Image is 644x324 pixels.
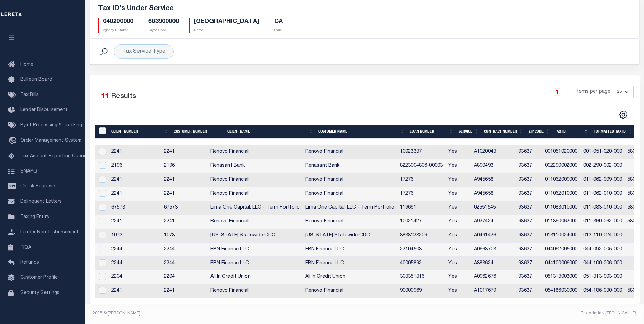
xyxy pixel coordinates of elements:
td: 02551545 [471,201,516,215]
p: State [274,28,283,33]
td: 011062010000 [542,187,581,201]
td: Renovo Financial [302,284,397,298]
td: 044-092-005-000 [581,243,625,257]
td: Renovo Financial [208,145,302,159]
span: Lender Disbursement [20,108,68,112]
td: 2244 [109,243,161,257]
td: 051-313-003-000 [581,270,625,284]
td: 001051020000 [542,145,581,159]
th: Tax ID: activate to sort column descending [552,125,591,139]
h5: CA [274,18,283,26]
td: Yes [446,243,471,257]
td: 17276 [397,187,446,201]
span: Tax Amount Reporting Queue [20,154,87,159]
td: 051313003000 [542,270,581,284]
td: All In Credit Union [208,270,302,284]
td: 2244 [161,257,208,271]
td: [US_STATE] Statewide CDC [302,229,397,243]
td: 93637 [516,243,542,257]
i: travel_explore [8,137,19,145]
h5: 040200000 [103,18,133,26]
td: 001-051-020-000 [581,145,625,159]
td: 93637 [516,145,542,159]
span: Bulletin Board [20,77,52,82]
td: 93637 [516,284,542,298]
td: 90000969 [397,284,446,298]
td: 011083010000 [542,201,581,215]
td: 044092005000 [542,243,581,257]
td: 40005892 [397,257,446,271]
span: Order Management System [20,138,81,143]
p: Payee Code [148,28,179,33]
span: Pymt Processing & Tracking [20,123,82,128]
td: A1020043 [471,145,516,159]
span: Check Requests [20,184,57,189]
td: Renasant Bank [208,159,302,173]
span: TIQA [20,245,31,250]
td: 044100006000 [542,257,581,271]
td: Yes [446,284,471,298]
h5: [GEOGRAPHIC_DATA] [194,18,259,26]
label: Results [111,91,136,102]
td: Yes [446,173,471,187]
th: Customer Number [171,125,225,139]
td: 002290002000 [542,159,581,173]
th: Service: activate to sort column ascending [456,125,481,139]
td: Yes [446,187,471,201]
td: 17276 [397,173,446,187]
td: 22104503 [397,243,446,257]
td: 013-110-024-000 [581,229,625,243]
td: A883624 [471,257,516,271]
td: Renovo Financial [302,145,397,159]
td: 2241 [161,187,208,201]
td: A945658 [471,187,516,201]
td: 10021427 [397,215,446,229]
td: 93637 [516,270,542,284]
td: A0962676 [471,270,516,284]
td: 308351816 [397,270,446,284]
td: 93637 [516,187,542,201]
td: Renasant Bank [302,159,397,173]
td: 93637 [516,229,542,243]
td: FBN Finance LLC [208,243,302,257]
td: 8223004806-00003 [397,159,446,173]
td: 2241 [109,215,161,229]
td: A945658 [471,173,516,187]
div: 2025 © [PERSON_NAME]. [88,310,365,317]
td: 054186030000 [542,284,581,298]
span: Delinquent Letters [20,199,62,204]
td: Lima One Capital, LLC - Term Portfolio [208,201,302,215]
td: FBN Finance LLC [302,243,397,257]
td: Yes [446,145,471,159]
td: 2244 [161,243,208,257]
td: 93637 [516,201,542,215]
span: Security Settings [20,291,59,295]
span: Items per page [576,88,610,96]
th: Loan Number: activate to sort column ascending [407,125,456,139]
td: 8838128209 [397,229,446,243]
td: A1017679 [471,284,516,298]
td: 2241 [161,215,208,229]
td: Renovo Financial [302,187,397,201]
th: Zip Code: activate to sort column ascending [526,125,552,139]
td: 011-083-010-000 [581,201,625,215]
td: A0491426 [471,229,516,243]
p: Agency Number [103,28,133,33]
h5: 603900000 [148,18,179,26]
div: Tax Admin v.[TECHNICAL_ID] [370,310,637,317]
span: Tax Bills [20,93,39,97]
td: 93637 [516,215,542,229]
span: Refunds [20,260,39,265]
td: FBN Finance LLC [302,257,397,271]
td: Yes [446,270,471,284]
td: FBN Finance LLC [208,257,302,271]
span: Customer Profile [20,275,58,280]
th: Client Name: activate to sort column ascending [225,125,316,139]
td: Renovo Financial [208,173,302,187]
td: 2241 [161,284,208,298]
td: 013110024000 [542,229,581,243]
td: Yes [446,215,471,229]
span: Home [20,62,33,67]
th: Contract Number: activate to sort column ascending [481,125,526,139]
span: Lender Non-Disbursement [20,230,79,235]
